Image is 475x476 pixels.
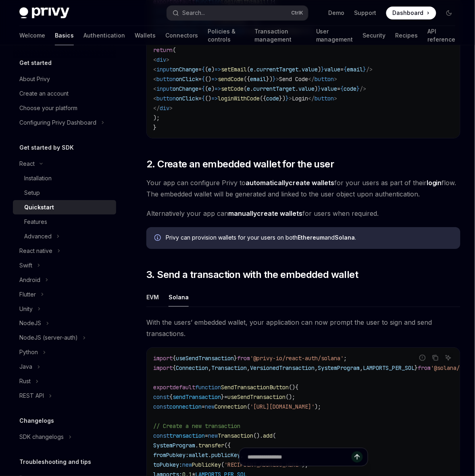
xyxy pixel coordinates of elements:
[228,209,302,218] a: manuallycreate wallets
[13,157,116,171] button: Toggle React section
[19,89,69,98] div: Create an account
[318,66,321,73] span: )
[250,75,266,83] span: email
[19,7,69,19] img: dark logo
[202,95,205,102] span: {
[153,85,156,92] span: <
[205,85,208,92] span: (
[443,353,454,363] button: Ask AI
[260,95,266,102] span: ({
[315,364,318,372] span: ,
[167,6,308,20] button: Open search
[156,85,173,92] span: input
[221,384,289,391] span: SendTransactionButton
[169,403,202,410] span: connection
[211,95,218,102] span: =>
[173,66,198,73] span: onChange
[250,66,253,73] span: e
[266,95,279,102] span: code
[246,179,334,187] a: automaticallycreate wallets
[169,104,173,112] span: >
[146,268,358,281] span: 3. Send a transaction with the embedded wallet
[153,422,240,430] span: // Create a new transaction
[221,393,224,401] span: }
[221,85,244,92] span: setCode
[19,348,38,357] div: Python
[244,75,250,83] span: ({
[19,58,52,68] h5: Get started
[176,355,234,362] span: useSendTransaction
[13,229,116,244] button: Toggle Advanced section
[153,75,156,83] span: <
[156,66,173,73] span: input
[363,26,386,45] a: Security
[156,56,166,63] span: div
[153,95,156,102] span: <
[13,316,116,331] button: Toggle NodeJS section
[198,442,224,449] span: transfer
[298,66,302,73] span: .
[298,234,325,241] strong: Ethereum
[215,66,221,73] span: =>
[344,85,356,92] span: code
[344,355,347,362] span: ;
[202,85,205,92] span: {
[247,403,250,410] span: (
[13,287,116,302] button: Toggle Flutter section
[169,432,205,439] span: transaction
[266,75,273,83] span: })
[340,85,344,92] span: {
[166,234,452,242] div: Privy can provision wallets for your users on both and .
[13,200,116,215] a: Quickstart
[153,364,173,372] span: import
[227,393,285,401] span: useSendTransaction
[19,377,31,386] div: Rust
[154,234,162,242] svg: Info
[337,85,340,92] span: =
[289,95,292,102] span: >
[224,393,227,401] span: =
[255,26,306,45] a: Transaction management
[247,66,250,73] span: (
[173,46,176,54] span: (
[19,275,40,285] div: Android
[285,95,289,102] span: }
[19,103,77,113] div: Choose your platform
[202,403,205,410] span: =
[244,85,247,92] span: (
[211,364,247,372] span: Transaction
[221,66,247,73] span: setEmail
[208,66,211,73] span: e
[205,95,211,102] span: ()
[234,355,237,362] span: }
[173,85,198,92] span: onChange
[13,258,116,273] button: Toggle Swift section
[276,75,279,83] span: >
[418,364,431,372] span: from
[273,75,276,83] span: }
[360,364,363,372] span: ,
[202,75,205,83] span: {
[347,66,363,73] span: email
[13,302,116,316] button: Toggle Unity section
[285,393,295,401] span: ();
[248,448,352,466] input: Ask a question...
[24,203,54,212] div: Quickstart
[24,232,52,241] div: Advanced
[146,317,460,339] span: With the users’ embedded wallet, your application can now prompt the user to sign and send transa...
[415,364,418,372] span: }
[250,355,344,362] span: '@privy-io/react-auth/solana'
[19,261,32,270] div: Swift
[324,66,340,73] span: value
[263,432,273,439] span: add
[279,75,308,83] span: Send Code
[443,6,456,19] button: Toggle dark mode
[253,85,295,92] span: currentTarget
[250,364,315,372] span: VersionedTransaction
[160,104,169,112] span: div
[218,75,244,83] span: sendCode
[13,115,116,130] button: Toggle Configuring Privy Dashboard section
[19,457,91,467] h5: Troubleshooting and tips
[315,403,321,410] span: );
[396,26,418,45] a: Recipes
